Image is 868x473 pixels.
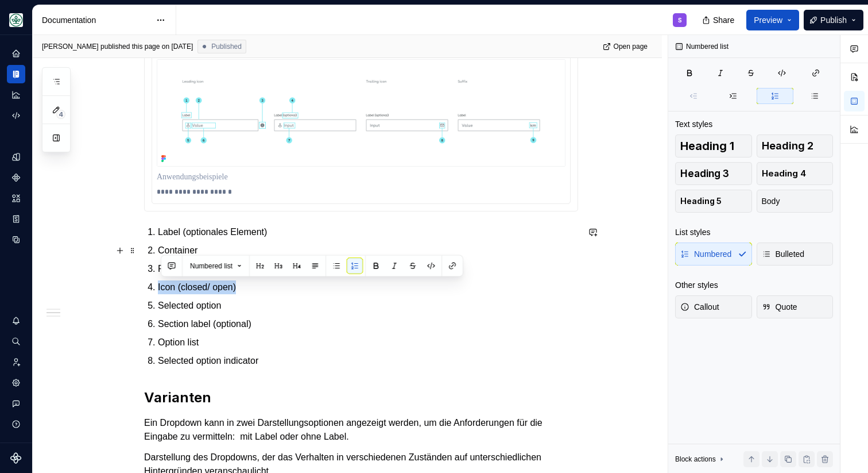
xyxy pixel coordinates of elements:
p: Icon (closed/ open) [158,280,578,294]
svg: Supernova Logo [10,452,22,464]
a: Assets [7,189,25,207]
a: Code automation [7,106,25,125]
button: Heading 4 [757,162,834,185]
button: Heading 2 [757,134,834,157]
p: Ein Dropdown kann in zwei Darstellungsoptionen angezeigt werden, um die Anforderungen für die Ein... [144,416,578,444]
button: Contact support [7,394,25,413]
button: Quote [757,295,834,318]
span: Numbered list [190,262,232,271]
a: Home [7,44,25,63]
span: [PERSON_NAME] [42,42,99,51]
p: Selected option indicator [158,354,578,368]
div: Documentation [42,14,150,26]
button: Heading 1 [675,134,752,157]
a: Storybook stories [7,210,25,228]
span: Share [713,14,734,26]
div: Block actions [675,451,726,467]
span: Publish [820,14,847,26]
button: Notifications [7,312,25,330]
div: Block actions [675,455,716,464]
button: Bulleted [757,243,834,266]
div: Text styles [675,118,712,130]
span: Preview [754,14,782,26]
button: Callout [675,295,752,318]
p: Option list [158,336,578,349]
button: Numbered list [185,258,247,274]
button: Share [696,10,742,30]
a: Open page [599,39,653,55]
p: Container [158,244,578,257]
span: Open page [614,42,648,51]
button: Publish [804,10,863,30]
img: df5db9ef-aba0-4771-bf51-9763b7497661.png [9,13,23,27]
span: Bulleted [762,248,805,260]
div: Other styles [675,279,718,291]
a: Settings [7,374,25,392]
p: Label (optionales Element) [158,225,578,239]
span: 4 [56,110,65,119]
p: Placeholder text [158,262,578,276]
h2: Varianten [144,389,578,407]
div: published this page on [DATE] [100,42,193,51]
span: Heading 5 [680,195,722,207]
a: Design tokens [7,148,25,166]
button: Heading 5 [675,190,752,213]
a: Documentation [7,65,25,83]
a: Components [7,168,25,187]
button: Heading 3 [675,162,752,185]
button: Search ⌘K [7,332,25,351]
div: List styles [675,226,710,238]
span: Callout [680,301,719,313]
span: Published [211,42,242,51]
p: Selected option [158,299,578,313]
span: Heading 1 [680,140,734,152]
div: S [678,16,682,25]
a: Invite team [7,353,25,371]
span: Heading 3 [680,168,729,179]
p: Section label (optional) [158,317,578,331]
a: Analytics [7,86,25,104]
span: Quote [762,301,797,313]
button: Body [757,190,834,213]
button: Preview [746,10,799,30]
span: Heading 2 [762,140,813,152]
span: Body [762,195,780,207]
a: Data sources [7,230,25,249]
span: Heading 4 [762,168,806,179]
